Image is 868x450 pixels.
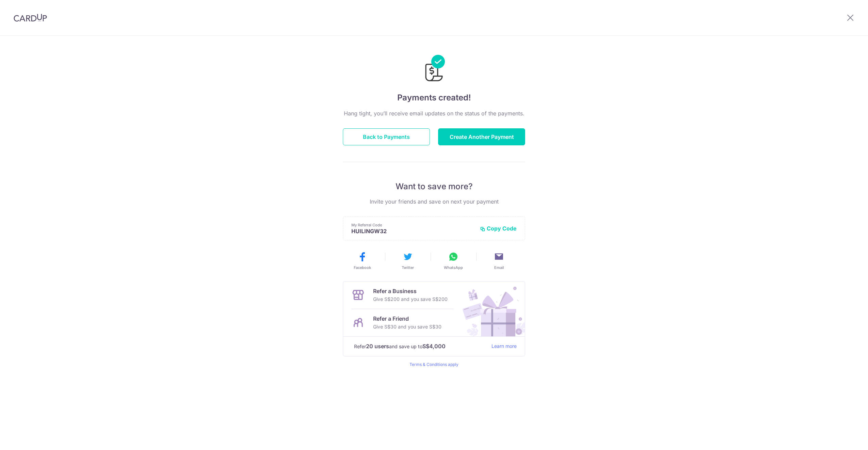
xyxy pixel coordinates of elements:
span: Facebook [354,265,371,270]
a: Learn more [491,342,517,351]
button: Twitter [388,251,428,270]
img: Refer [456,282,525,336]
button: Create Another Payment [438,128,525,145]
img: CardUp [14,14,47,22]
p: Hang tight, you’ll receive email updates on the status of the payments. [343,109,525,117]
strong: S$4,000 [422,342,446,350]
h4: Payments created! [343,92,525,104]
a: Terms & Conditions apply [410,362,458,367]
button: Copy Code [480,225,517,232]
span: Email [494,265,504,270]
p: Refer a Business [373,287,448,295]
p: Invite your friends and save on next your payment [343,197,525,206]
span: WhatsApp [444,265,463,270]
img: Payments [423,55,445,83]
p: Refer and save up to [354,342,486,351]
p: Want to save more? [343,181,525,192]
button: Back to Payments [343,128,430,145]
p: HUILINGW32 [351,228,474,235]
button: WhatsApp [433,251,473,270]
span: Twitter [402,265,414,270]
button: Email [479,251,519,270]
p: Refer a Friend [373,315,441,323]
p: Give S$30 and you save S$30 [373,323,441,331]
p: Give S$200 and you save S$200 [373,295,448,303]
strong: 20 users [366,342,389,350]
p: My Referral Code [351,222,474,228]
button: Facebook [342,251,382,270]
